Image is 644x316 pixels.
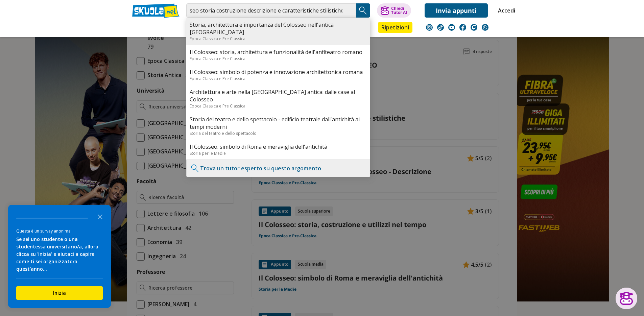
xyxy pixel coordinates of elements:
div: Epoca Classica e Pre Classica [190,76,367,81]
img: tiktok [437,24,444,31]
a: Il Colosseo: simbolo di Roma e meraviglia dell'antichità [190,143,367,150]
img: facebook [459,24,466,31]
div: Se sei uno studente o una studentessa universitario/a, allora clicca su 'Inizia' e aiutaci a capi... [16,236,103,273]
img: youtube [448,24,455,31]
img: twitch [471,24,477,31]
a: Appunti [185,22,215,34]
a: Invia appunti [425,3,488,18]
a: Il Colosseo: storia, architettura e funzionalità dell'anfiteatro romano [190,48,367,56]
button: Search Button [356,3,370,18]
button: Inizia [16,286,103,300]
input: Cerca appunti, riassunti o versioni [186,3,356,18]
a: Ripetizioni [378,22,412,33]
div: Questa è un survey anonima! [16,228,103,234]
img: Trova un tutor esperto [190,163,200,173]
button: Close the survey [93,210,107,223]
img: Cerca appunti, riassunti o versioni [358,5,368,16]
a: Accedi [498,3,512,18]
div: Chiedi Tutor AI [391,6,407,15]
img: instagram [426,24,433,31]
a: Architettura e arte nella [GEOGRAPHIC_DATA] antica: dalle case al Colosseo [190,88,367,103]
a: Storia del teatro e dello spettacolo - edificio teatrale dall'antichità ai tempi moderni [190,116,367,130]
div: Storia del teatro e dello spettacolo [190,130,367,136]
div: Survey [8,205,111,308]
div: Epoca Classica e Pre Classica [190,103,367,109]
button: ChiediTutor AI [377,3,411,18]
a: Trova un tutor esperto su questo argomento [200,165,321,172]
div: Epoca Classica e Pre Classica [190,36,367,42]
div: Storia per le Medie [190,150,367,156]
a: Il Colosseo: simbolo di potenza e innovazione architettonica romana [190,68,367,76]
a: Storia, architettura e importanza del Colosseo nell'antica [GEOGRAPHIC_DATA] [190,21,367,36]
img: WhatsApp [482,24,488,31]
div: Epoca Classica e Pre Classica [190,56,367,62]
